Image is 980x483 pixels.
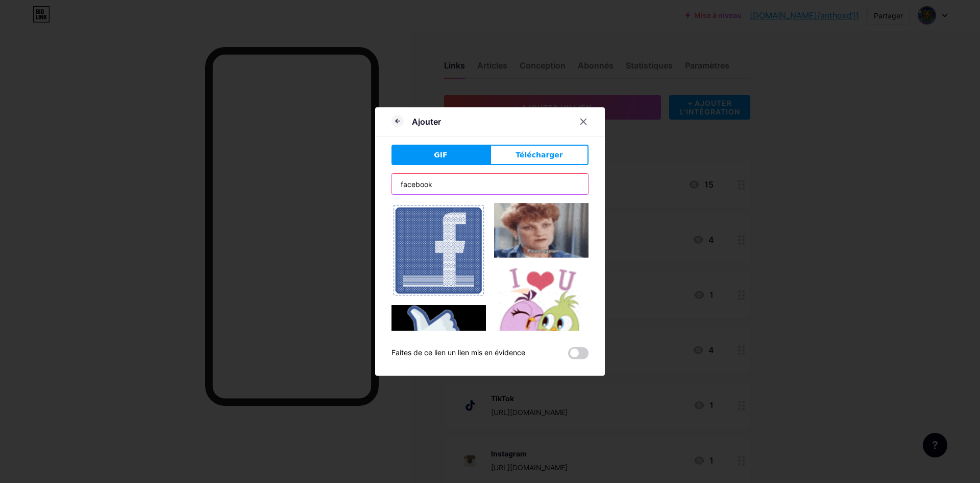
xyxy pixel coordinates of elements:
img: Gihpy [391,203,486,297]
font: Télécharger [516,151,563,159]
img: Gihpy [391,305,486,386]
font: GIF [434,151,447,159]
input: Recherche [392,174,588,194]
font: Ajouter [412,117,441,127]
button: Télécharger [490,145,589,165]
font: Faites de ce lien un lien mis en évidence [391,348,525,357]
img: Gihpy [494,203,589,258]
button: GIF [391,145,490,165]
img: Gihpy [494,266,589,360]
